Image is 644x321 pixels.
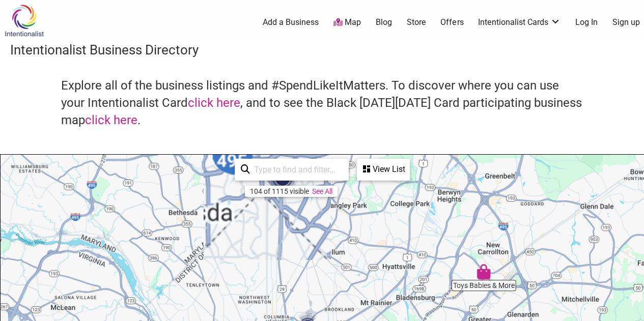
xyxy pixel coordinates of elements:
[476,264,491,279] div: Toys Babies & More
[85,113,137,127] a: click here
[250,187,309,195] div: 104 of 1115 visible
[10,41,634,59] h3: Intentionalist Business Directory
[440,17,463,28] a: Offers
[406,17,426,28] a: Store
[263,17,319,28] a: Add a Business
[250,160,343,180] input: Type to find and filter...
[312,187,332,195] a: See All
[235,159,349,181] div: Type to search and filter
[376,17,392,28] a: Blog
[357,159,410,181] div: See a list of the visible businesses
[333,17,361,28] a: Map
[61,77,583,129] h4: Explore all of the business listings and #SpendLikeItMatters. To discover where you can use your ...
[612,17,640,28] a: Sign up
[358,160,409,179] div: View List
[188,96,240,110] a: click here
[575,17,598,28] a: Log In
[478,17,561,28] a: Intentionalist Cards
